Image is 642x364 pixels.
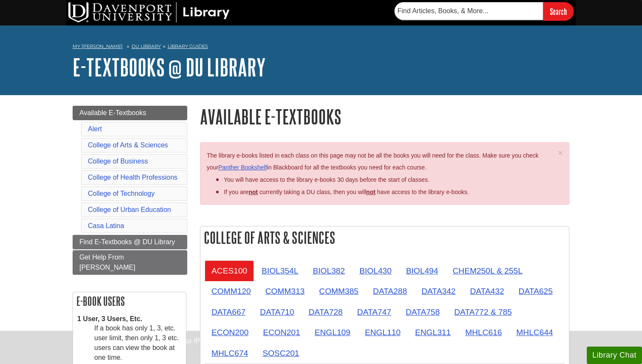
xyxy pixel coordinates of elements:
[399,260,445,281] a: BIOL494
[88,222,124,229] a: Casa Latina
[448,302,519,322] a: DATA772 & 785
[88,158,148,165] a: College of Business
[79,109,146,116] span: Available E-Textbooks
[306,260,352,281] a: BIOL382
[558,148,563,158] span: ×
[73,106,187,120] a: Available E-Textbooks
[73,43,123,50] a: My [PERSON_NAME]
[205,322,255,343] a: ECON200
[399,302,446,322] a: DATA758
[68,2,230,23] img: DU Library
[408,322,457,343] a: ENGL311
[512,281,559,302] a: DATA625
[259,281,312,302] a: COMM313
[224,189,469,195] span: If you are currently taking a DU class, then you will have access to the library e-books.
[77,314,182,324] dt: 1 User, 3 Users, Etc.
[73,235,187,249] a: Find E-Textbooks @ DU Library
[168,43,208,49] a: Library Guides
[587,347,642,364] button: Library Chat
[205,281,258,302] a: COMM120
[73,250,187,275] a: Get Help From [PERSON_NAME]
[313,281,366,302] a: COMM385
[394,2,543,20] input: Find Articles, Books, & More...
[366,189,375,195] u: not
[256,322,307,343] a: ECON201
[415,281,462,302] a: DATA342
[350,302,398,322] a: DATA747
[558,148,563,157] button: Close
[88,125,102,133] a: Alert
[446,260,529,281] a: CHEM250L & 255L
[132,43,161,49] a: DU Library
[459,322,509,343] a: MHLC616
[200,226,569,249] h2: College of Arts & Sciences
[366,281,414,302] a: DATA288
[79,238,175,245] span: Find E-Textbooks @ DU Library
[73,292,186,310] h2: E-book Users
[88,206,171,213] a: College of Urban Education
[358,322,407,343] a: ENGL110
[88,190,155,197] a: College of Technology
[543,2,574,20] input: Search
[255,260,305,281] a: BIOL354L
[205,302,252,322] a: DATA667
[73,54,266,80] a: E-Textbooks @ DU Library
[88,174,177,181] a: College of Health Professions
[510,322,560,343] a: MHLC644
[463,281,511,302] a: DATA432
[79,254,135,271] span: Get Help From [PERSON_NAME]
[248,189,258,195] strong: not
[308,322,357,343] a: ENGL109
[352,260,398,281] a: BIOL430
[73,41,569,54] nav: breadcrumb
[253,302,301,322] a: DATA710
[205,260,254,281] a: ACES100
[218,164,267,171] a: Panther Bookshelf
[200,106,569,127] h1: Available E-Textbooks
[224,176,429,183] span: You will have access to the library e-books 30 days before the start of classes.
[256,343,306,364] a: SOSC201
[207,152,538,171] span: The library e-books listed in each class on this page may not be all the books you will need for ...
[394,2,574,20] form: Searches DU Library's articles, books, and more
[205,343,255,364] a: MHLC674
[302,302,349,322] a: DATA728
[88,141,168,149] a: College of Arts & Sciences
